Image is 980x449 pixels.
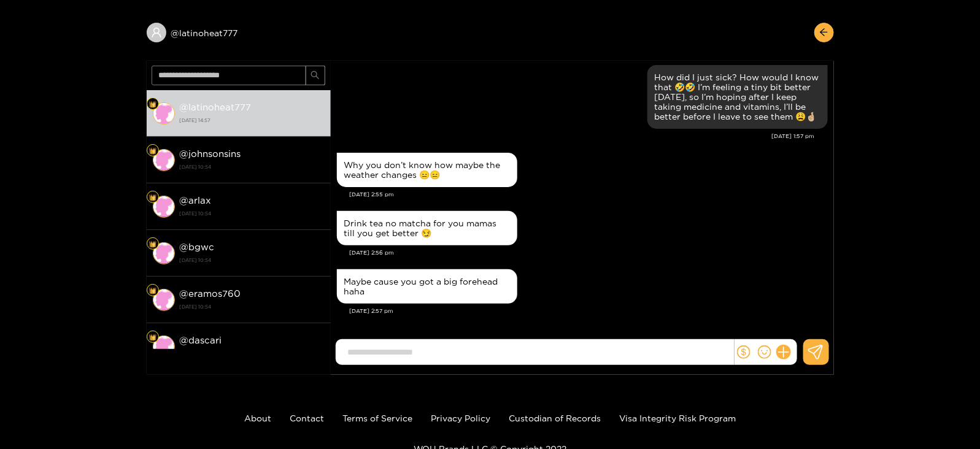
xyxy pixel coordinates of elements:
[180,195,212,205] strong: @ arlax
[311,71,320,81] span: search
[180,242,215,252] strong: @ bgwc
[735,343,753,361] button: dollar
[180,301,325,312] strong: [DATE] 10:54
[149,334,156,341] img: Fan Level
[342,413,412,423] a: Terms of Service
[350,190,828,199] div: [DATE] 2:55 pm
[431,413,490,423] a: Privacy Policy
[153,149,175,171] img: conversation
[290,413,324,423] a: Contact
[149,240,156,248] img: Fan Level
[149,147,156,155] img: Fan Level
[180,115,325,126] strong: [DATE] 14:57
[180,102,252,112] strong: @ latinoheat777
[151,27,162,38] span: user
[153,289,175,311] img: conversation
[344,277,510,296] div: Maybe cause you got a big forehead haha
[180,288,241,299] strong: @ eramos760
[737,345,750,359] span: dollar
[337,269,517,304] div: Oct. 15, 2:57 pm
[337,132,815,140] div: [DATE] 1:57 pm
[814,23,834,42] button: arrow-left
[180,335,222,345] strong: @ dascari
[180,208,325,219] strong: [DATE] 10:54
[180,348,325,359] strong: [DATE] 10:54
[344,160,510,180] div: Why you don’t know how maybe the weather changes 😑😑
[244,413,271,423] a: About
[337,153,517,187] div: Oct. 15, 2:55 pm
[306,66,325,85] button: search
[758,345,771,359] span: smile
[619,413,736,423] a: Visa Integrity Risk Program
[153,242,175,264] img: conversation
[350,248,828,257] div: [DATE] 2:56 pm
[350,307,828,315] div: [DATE] 2:57 pm
[344,218,510,238] div: Drink tea no matcha for you mamas till you get better 😏
[153,336,175,358] img: conversation
[153,196,175,218] img: conversation
[647,65,828,129] div: Oct. 15, 1:57 pm
[153,102,175,125] img: conversation
[337,211,517,245] div: Oct. 15, 2:56 pm
[509,413,601,423] a: Custodian of Records
[149,101,156,108] img: Fan Level
[180,148,241,159] strong: @ johnsonsins
[149,287,156,294] img: Fan Level
[180,161,325,172] strong: [DATE] 10:54
[819,28,828,38] span: arrow-left
[147,23,331,42] div: @latinoheat777
[655,72,820,121] div: How did I just sick? How would I know that 🤣🤣 I’m feeling a tiny bit better [DATE], so I’m hoping...
[180,255,325,266] strong: [DATE] 10:54
[149,194,156,201] img: Fan Level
